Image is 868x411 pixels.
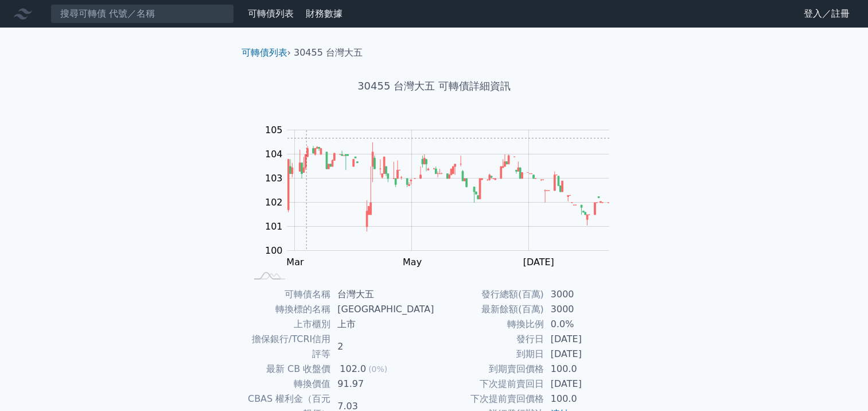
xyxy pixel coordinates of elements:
[265,245,283,256] tspan: 100
[544,287,622,302] td: 3000
[246,302,331,317] td: 轉換標的名稱
[232,78,636,94] h1: 30455 台灣大五 可轉債詳細資訊
[330,287,434,302] td: 台灣大五
[544,332,622,347] td: [DATE]
[330,377,434,391] td: 91.97
[434,332,544,347] td: 發行日
[337,362,368,377] div: 102.0
[434,317,544,332] td: 轉換比例
[287,142,609,231] g: Series
[242,47,287,58] a: 可轉債列表
[306,8,342,19] a: 財務數據
[523,257,554,267] tspan: [DATE]
[246,332,331,362] td: 擔保銀行/TCRI信用評等
[434,347,544,362] td: 到期日
[265,149,283,160] tspan: 104
[246,317,331,332] td: 上市櫃別
[294,46,363,60] li: 30455 台灣大五
[330,332,434,362] td: 2
[544,302,622,317] td: 3000
[259,125,626,267] g: Chart
[286,257,304,267] tspan: Mar
[330,317,434,332] td: 上市
[246,287,331,302] td: 可轉債名稱
[403,257,422,267] tspan: May
[544,377,622,391] td: [DATE]
[265,125,283,135] tspan: 105
[544,362,622,377] td: 100.0
[330,302,434,317] td: [GEOGRAPHIC_DATA]
[265,221,283,232] tspan: 101
[434,391,544,406] td: 下次提前賣回價格
[434,362,544,377] td: 到期賣回價格
[50,4,234,24] input: 搜尋可轉債 代號／名稱
[265,197,283,208] tspan: 102
[544,347,622,362] td: [DATE]
[434,377,544,391] td: 下次提前賣回日
[544,391,622,406] td: 100.0
[368,365,387,374] span: (0%)
[544,317,622,332] td: 0.0%
[246,377,331,391] td: 轉換價值
[434,287,544,302] td: 發行總額(百萬)
[795,5,859,23] a: 登入／註冊
[242,46,291,60] li: ›
[434,302,544,317] td: 最新餘額(百萬)
[248,8,294,19] a: 可轉債列表
[265,173,283,184] tspan: 103
[246,362,331,377] td: 最新 CB 收盤價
